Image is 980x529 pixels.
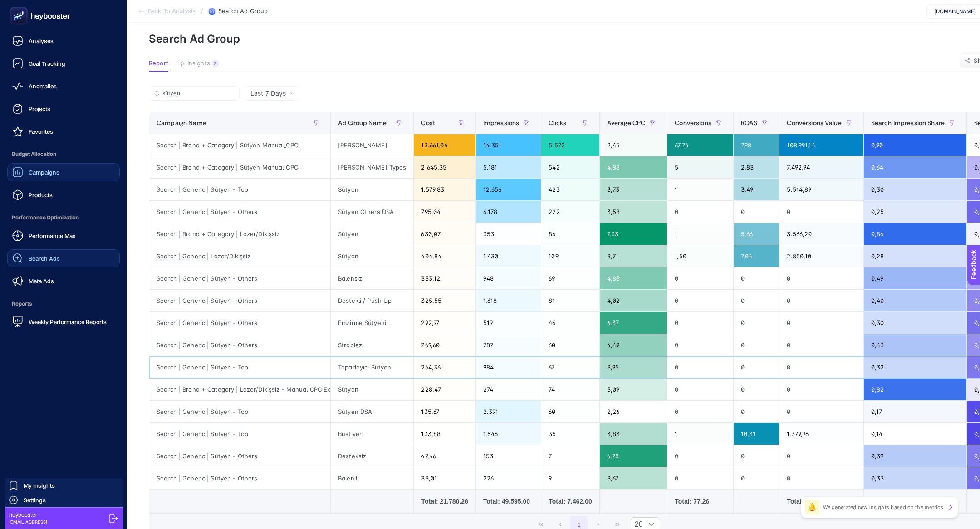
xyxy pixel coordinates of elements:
span: Campaigns [29,169,59,176]
div: 109 [541,245,599,267]
span: Conversions [675,119,711,126]
input: Search [162,90,234,97]
div: 3,58 [600,201,667,223]
div: 0 [667,267,733,289]
div: 1.546 [476,423,541,445]
div: 264,36 [414,356,475,378]
span: Insights [187,60,210,67]
div: 0 [667,467,733,489]
span: Anomalies [29,83,57,90]
div: 86 [541,223,599,245]
div: Sütyen DSA [331,401,413,422]
div: 274 [476,379,541,400]
div: 2,45 [600,134,667,156]
div: Search | Generic | Lazer/Dikişsiz [149,245,330,267]
div: 0,39 [864,445,966,467]
span: Search Ads [29,255,60,262]
div: 0,49 [864,267,966,289]
div: Sütyen Others DSA [331,201,413,223]
div: 0 [734,290,779,311]
div: 0 [734,467,779,489]
div: 0 [734,356,779,378]
div: 3,73 [600,179,667,200]
div: 0 [779,467,863,489]
div: Büstiyer [331,423,413,445]
div: 795,04 [414,201,475,223]
span: Goal Tracking [29,60,65,67]
div: 60 [541,401,599,422]
div: 0 [734,201,779,223]
div: Toparlayıcı Sütyen [331,356,413,378]
div: 0 [734,334,779,356]
span: Back To Analysis [148,8,196,15]
div: 0 [779,312,863,334]
div: Search | Generic | Sütyen - Others [149,290,330,311]
div: 1.430 [476,245,541,267]
div: 0,82 [864,379,966,400]
div: 10,31 [734,423,779,445]
div: 269,60 [414,334,475,356]
div: Total: 49.595.00 [483,497,534,506]
div: Search | Generic | Sütyen - Top [149,401,330,422]
div: 2,26 [600,401,667,422]
p: We generated new insights based on the metrics [823,504,943,511]
span: Settings [24,496,46,504]
div: 2 [212,60,219,67]
div: Search | Brand + Category | Lazer/Dikişsiz [149,223,330,245]
div: 12.656 [476,179,541,200]
div: 0,40 [864,290,966,311]
div: 33,01 [414,467,475,489]
div: 0,25 [864,201,966,223]
div: Search | Brand + Category | Sütyen Manual_CPC [149,156,330,178]
div: 4,02 [600,290,667,311]
div: 0,28 [864,245,966,267]
div: 3,09 [600,379,667,400]
div: Total: 21.780.28 [421,497,468,506]
div: 542 [541,156,599,178]
div: 0 [734,401,779,422]
div: 0 [779,445,863,467]
span: Feedback [5,3,34,10]
span: Projects [29,105,50,112]
div: 0,17 [864,401,966,422]
div: 4,83 [600,267,667,289]
div: 5.572 [541,134,599,156]
span: Report [149,60,168,67]
div: 46 [541,312,599,334]
div: 🔔 [805,500,819,514]
div: 0,86 [864,223,966,245]
div: 47,46 [414,445,475,467]
div: 333,12 [414,267,475,289]
div: 9 [541,467,599,489]
a: Settings [5,493,122,507]
div: 0 [667,290,733,311]
span: / [201,7,203,15]
div: 519 [476,312,541,334]
span: Performance Max [29,232,76,239]
div: 1 [667,423,733,445]
div: 0 [734,312,779,334]
a: Search Ads [7,249,120,267]
span: Campaign Name [157,119,206,126]
div: Sütyen [331,245,413,267]
div: Emzirme Sütyeni [331,312,413,334]
div: 6,37 [600,312,667,334]
div: 1 [667,179,733,200]
div: 984 [476,356,541,378]
span: Impressions [483,119,519,126]
div: 7,33 [600,223,667,245]
div: Search | Generic | Sütyen - Top [149,423,330,445]
span: Clicks [549,119,566,126]
div: 153 [476,445,541,467]
div: 353 [476,223,541,245]
a: Products [7,186,120,204]
div: Total: 77.26 [675,497,726,506]
div: Destekli / Push Up [331,290,413,311]
div: 0 [667,401,733,422]
div: 7,98 [734,134,779,156]
div: Search | Generic | Sütyen - Top [149,356,330,378]
div: 0 [667,379,733,400]
div: Search | Brand + Category | Sütyen Manual_CPC [149,134,330,156]
div: 60 [541,334,599,356]
div: 948 [476,267,541,289]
